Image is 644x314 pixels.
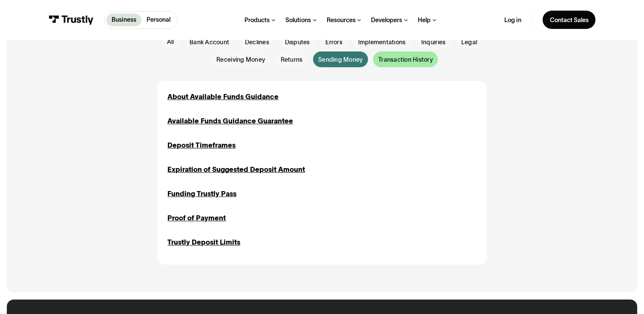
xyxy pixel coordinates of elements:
[244,16,270,24] div: Products
[378,55,433,64] span: Transaction History
[358,38,406,46] span: Implementations
[418,16,431,24] div: Help
[190,38,229,46] span: Bank Account
[147,15,170,24] p: Personal
[167,140,236,150] a: Deposit Timeframes
[167,116,293,126] a: Available Funds Guidance Guarantee
[543,11,595,29] a: Contact Sales
[106,14,141,26] a: Business
[216,55,265,64] span: Receiving Money
[281,55,303,64] span: Returns
[167,188,236,199] a: Funding Trustly Pass
[141,14,175,26] a: Personal
[167,237,240,247] a: Trustly Deposit Limits
[421,38,446,46] span: Inquiries
[285,16,311,24] div: Solutions
[325,38,342,46] span: Errors
[167,91,279,102] a: About Available Funds Guidance
[318,55,362,64] span: Sending Money
[550,16,589,24] div: Contact Sales
[167,37,174,46] div: All
[327,16,356,24] div: Resources
[167,164,305,174] a: Expiration of Suggested Deposit Amount
[157,34,487,67] form: Email Form
[162,35,179,49] a: All
[371,16,402,24] div: Developers
[461,38,477,46] span: Legal
[504,16,521,24] a: Log in
[245,38,269,46] span: Declines
[49,15,94,25] img: Trustly Logo
[167,213,226,223] a: Proof of Payment
[112,15,136,24] p: Business
[285,38,310,46] span: Disputes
